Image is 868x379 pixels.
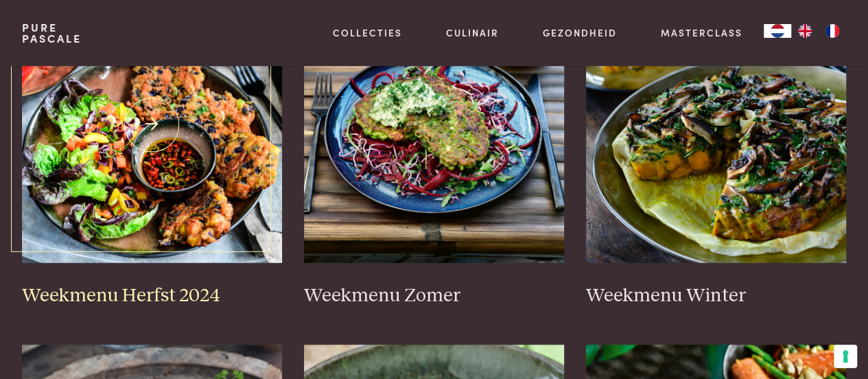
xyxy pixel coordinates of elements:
div: Language [764,24,791,38]
a: NL [764,24,791,38]
h3: Weekmenu Zomer [304,284,564,308]
button: Uw voorkeuren voor toestemming voor trackingtechnologieën [834,345,857,368]
a: Collecties [333,25,402,40]
aside: Language selected: Nederlands [764,24,846,38]
a: Gezondheid [543,25,617,40]
a: PurePascale [22,22,82,44]
h3: Weekmenu Winter [586,284,846,308]
ul: Language list [791,24,846,38]
a: Culinair [446,25,499,40]
a: FR [819,24,846,38]
h3: Weekmenu Herfst 2024 [22,284,282,308]
a: Masterclass [660,25,742,40]
a: EN [791,24,819,38]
